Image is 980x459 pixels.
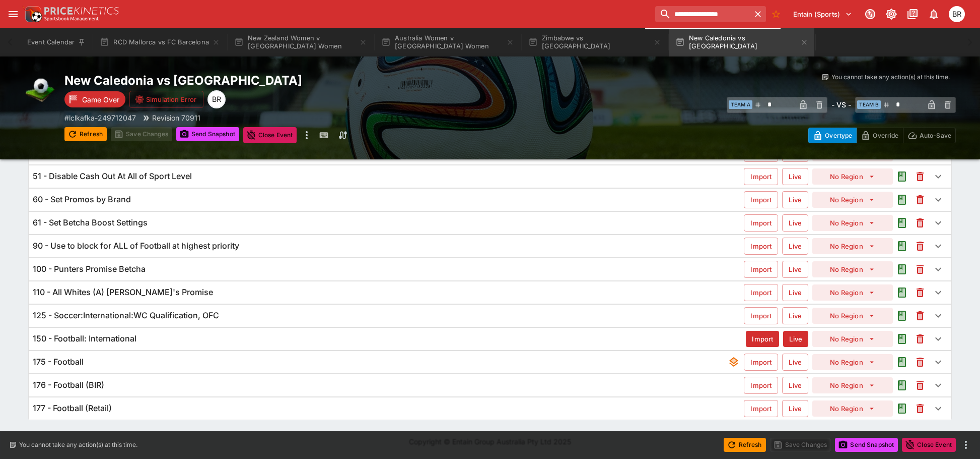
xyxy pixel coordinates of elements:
[903,128,956,143] button: Auto-Save
[920,130,951,141] p: Auto-Save
[812,400,893,417] button: No Region
[903,5,922,23] button: Documentation
[33,287,213,298] h6: 110 - All Whites (A) [PERSON_NAME]'s Promise
[893,330,911,348] button: Audit the Template Change History
[301,127,313,143] button: more
[911,260,929,278] button: This will delete the selected template. You will still need to Save Template changes to commit th...
[19,440,137,449] p: You cannot take any action(s) at this time.
[782,238,808,255] button: Live
[812,284,893,301] button: No Region
[724,438,766,452] button: Refresh
[893,307,911,325] button: Audit the Template Change History
[911,191,929,209] button: This will delete the selected template. You will still need to Save Template changes to commit th...
[33,310,219,321] h6: 125 - Soccer:International:WC Qualification, OFC
[744,307,778,324] button: Import
[782,191,808,208] button: Live
[857,100,881,109] span: Team B
[24,73,56,105] img: soccer.png
[856,128,903,143] button: Override
[782,284,808,301] button: Live
[744,354,778,371] button: Import
[33,217,148,228] h6: 61 - Set Betcha Boost Settings
[812,261,893,277] button: No Region
[893,283,911,302] button: Audit the Template Change History
[744,284,778,301] button: Import
[782,261,808,278] button: Live
[768,6,784,22] button: No Bookmarks
[911,214,929,232] button: This will delete the selected template. You will still need to Save Template changes to commit th...
[893,214,911,232] button: Audit the Template Change History
[228,28,373,56] button: New Zealand Women v [GEOGRAPHIC_DATA] Women
[831,99,851,110] h6: - VS -
[33,403,112,414] h6: 177 - Football (Retail)
[44,17,99,21] img: Sportsbook Management
[873,130,898,141] p: Override
[94,28,226,56] button: RCD Mallorca vs FC Barcelona
[728,356,740,368] svg: This template contains underlays - Event update times may be slower as a result.
[744,238,778,255] button: Import
[949,6,965,22] div: Ben Raymond
[902,438,956,452] button: Close Event
[44,7,119,15] img: PriceKinetics
[893,399,911,418] button: Audit the Template Change History
[782,377,808,394] button: Live
[812,308,893,324] button: No Region
[129,91,203,108] button: Simulation Error
[911,283,929,302] button: This will delete the selected template. You will still need to Save Template changes to commit th...
[744,377,778,394] button: Import
[782,400,808,417] button: Live
[33,194,131,205] h6: 60 - Set Promos by Brand
[33,171,192,182] h6: 51 - Disable Cash Out At All of Sport Level
[882,5,900,23] button: Toggle light/dark mode
[176,127,239,141] button: Send Snapshot
[782,307,808,324] button: Live
[782,168,808,185] button: Live
[925,5,943,23] button: Notifications
[835,438,898,452] button: Send Snapshot
[911,353,929,371] button: This will delete the selected template. You will still need to Save Template changes to commit th...
[64,73,510,88] h2: Copy To Clipboard
[33,333,136,344] h6: 150 - Football: International
[812,331,893,347] button: No Region
[152,112,200,123] p: Revision 70911
[64,127,107,141] button: Refresh
[746,331,779,347] button: Import
[787,6,858,22] button: Select Tenant
[744,191,778,208] button: Import
[911,167,929,186] button: This will delete the selected template. You will still need to Save Template changes to commit th...
[669,28,814,56] button: New Caledonia vs [GEOGRAPHIC_DATA]
[911,307,929,325] button: This will delete the selected template. You will still need to Save Template changes to commit th...
[783,331,808,347] button: Live
[782,354,808,371] button: Live
[911,399,929,418] button: This will delete the selected template. You will still need to Save Template changes to commit th...
[33,357,84,367] h6: 175 - Football
[4,5,22,23] button: open drawer
[893,191,911,209] button: Audit the Template Change History
[960,439,972,451] button: more
[911,330,929,348] button: This will delete the selected template. You will still need to Save Template changes to commit th...
[893,237,911,255] button: Audit the Template Change History
[812,215,893,231] button: No Region
[82,94,119,105] p: Game Over
[744,168,778,185] button: Import
[911,376,929,394] button: This will delete the selected template. You will still need to Save Template changes to commit th...
[64,112,136,123] p: Copy To Clipboard
[207,90,226,108] div: Ben Raymond
[812,192,893,208] button: No Region
[861,5,879,23] button: Connected to PK
[243,127,297,143] button: Close Event
[812,354,893,370] button: No Region
[946,3,968,25] button: Ben Raymond
[808,128,956,143] div: Start From
[744,400,778,417] button: Import
[812,168,893,185] button: No Region
[782,214,808,232] button: Live
[812,238,893,254] button: No Region
[22,4,42,24] img: PriceKinetics Logo
[825,130,852,141] p: Overtype
[655,6,749,22] input: search
[33,241,239,251] h6: 90 - Use to block for ALL of Football at highest priority
[893,376,911,394] button: Audit the Template Change History
[893,167,911,186] button: Audit the Template Change History
[893,260,911,278] button: Audit the Template Change History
